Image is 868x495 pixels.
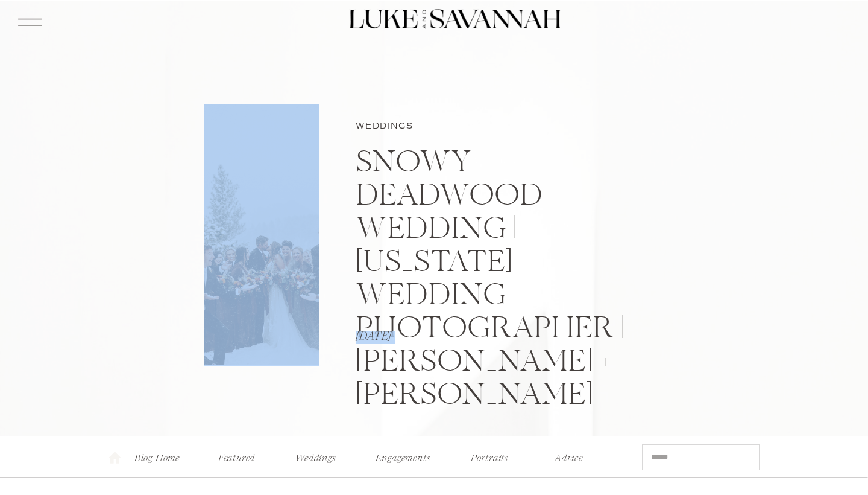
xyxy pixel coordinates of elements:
[292,449,339,462] a: Weddings
[356,121,413,131] a: Weddings
[133,449,181,462] a: Blog Home
[356,331,506,344] p: [DATE]
[213,449,260,462] a: Featured
[465,449,514,462] a: Portraits
[356,148,664,414] h1: Snowy Deadwood Wedding | [US_STATE] Wedding Photographer | [PERSON_NAME] + [PERSON_NAME]
[372,449,433,462] a: Engagements
[546,449,592,462] a: Advice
